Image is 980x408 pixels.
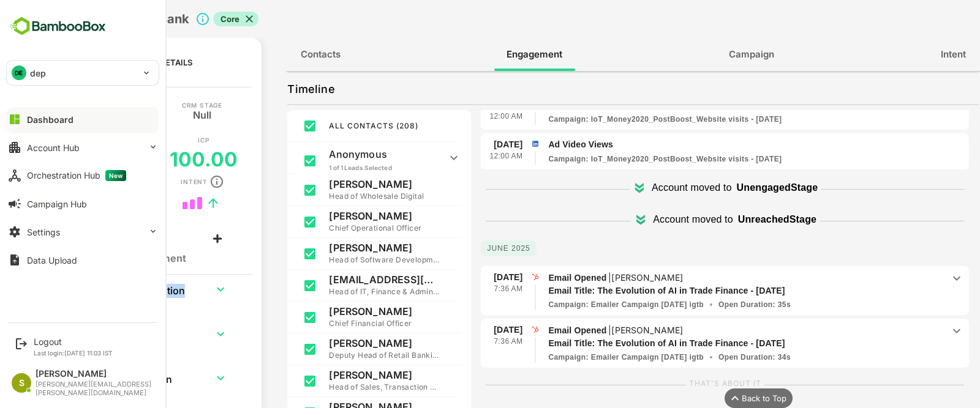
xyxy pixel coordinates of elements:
div: [PERSON_NAME][EMAIL_ADDRESS][PERSON_NAME][DOMAIN_NAME] [36,380,153,397]
img: linkedin.png [487,138,498,149]
button: expand row [168,280,187,299]
p: dep [30,67,46,80]
div: Core [170,12,216,26]
p: Intent [138,179,165,185]
p: [PERSON_NAME] [286,242,396,254]
h5: 3.96 [40,191,85,215]
div: Logout [34,336,113,347]
button: Settings [6,220,159,244]
button: Dashboard [6,107,159,132]
p: [PERSON_NAME] [568,325,640,335]
p: Emailer Campaign Dec23 igtb [505,352,661,363]
div: DEdep [7,61,159,85]
p: Head of Sales, Transaction banking solutions [286,381,396,393]
p: [DATE] [451,138,480,150]
button: Orchestration HubNew [6,163,159,188]
p: Anonymous [286,148,396,160]
div: DE [12,65,26,80]
p: CRM Stage [139,102,179,108]
div: Account Hub [27,143,80,153]
div: Anonymous1 of 1 Leads Selected [254,142,418,174]
button: expand row [168,369,187,387]
p: Account moved to [609,180,688,195]
div: Data Upload [27,255,77,265]
svg: Click to close Account details panel [153,12,167,26]
p: 7:36 AM [451,283,480,295]
h5: 32.77 [36,147,91,171]
p: Engagement [29,181,78,187]
img: BambooboxFullLogoMark.5f36c76dfaba33ec1ec1367b70bb1252.svg [6,15,110,38]
p: Head of Software Development [286,254,396,266]
div: Back to Top [682,388,750,408]
table: collapsible table [25,275,198,407]
label: THAT'S ABOUT IT [646,377,718,390]
p: | [563,325,642,335]
p: Last login: [DATE] 11:03 IST [34,349,113,357]
p: Open Duration : 34s [676,352,748,363]
p: IoT_Money2020_PostBoost_Website visits - Jul 2, 2025 [505,154,739,165]
div: full width tabs example [243,38,937,71]
p: Unengaged Stage [694,180,775,195]
span: Back to Top [699,393,744,405]
p: 12:00 AM [447,111,480,123]
p: ICP [155,137,166,143]
p: [PERSON_NAME] [568,272,640,283]
p: Account [45,137,80,143]
p: June 2025 [438,240,493,256]
h5: Engaged [43,108,85,118]
p: Account Details [74,57,149,67]
p: Head of IT, Finance & Administrator [286,286,396,298]
p: [PERSON_NAME] [286,178,396,190]
h5: Null [150,108,168,118]
span: Intent [898,46,923,62]
p: Account moved to [610,212,690,227]
p: 12:00 AM [447,150,480,163]
p: [PERSON_NAME] [286,210,396,222]
th: Organisation Information [25,275,157,304]
p: 1 of 1 Leads Selected [286,163,396,172]
p: Unreached Stage [695,212,774,227]
p: The Evolution of AI in Trade Finance - 1 - June 2025 [505,337,880,350]
p: Chief Operational Officer [286,222,396,234]
th: Contact Information [25,319,157,349]
p: | [563,272,642,283]
h1: No Comment [41,253,183,264]
p: Deputy Head of Retail Banking [286,349,396,362]
span: New [105,170,126,181]
button: Account Hub [6,135,159,160]
button: Campaign Hub [6,191,159,216]
div: Email Opened|[PERSON_NAME]The Evolution of AI in Trade Finance - 1 - June 2025Emailer Campaign De... [505,271,921,310]
div: Campaign Hub [27,199,87,209]
button: back [2,40,2,406]
p: Stage [53,102,75,108]
div: [PERSON_NAME] [36,369,153,379]
p: Email Opened [505,271,900,284]
p: [PERSON_NAME] [286,369,396,381]
div: Comments [41,231,82,240]
th: Additional Information [25,363,157,393]
p: [PERSON_NAME] [286,337,396,349]
h5: 100.00 [127,147,195,171]
span: Engagement [464,46,519,62]
p: The Evolution of AI in Trade Finance - 1 - June 2025 [505,284,880,297]
span: Core [170,13,204,25]
p: 7:36 AM [451,336,480,348]
span: Campaign [686,46,731,62]
p: [DATE] [451,324,480,336]
p: [PERSON_NAME] [286,305,396,317]
p: [EMAIL_ADDRESS][DOMAIN_NAME] [286,273,396,286]
p: IoT_Money2020_PostBoost_Website visits - Jul 2, 2025 [505,114,739,125]
p: Chief Financial Officer [286,317,396,330]
div: Email Opened|[PERSON_NAME]The Evolution of AI in Trade Finance - 1 - June 2025Emailer Campaign De... [505,324,921,363]
span: ALL CONTACTS ( 208 ) [286,121,375,130]
p: Ad Video Views [505,138,921,151]
button: trend [161,194,179,212]
p: Emailer Campaign Dec23 igtb [505,299,661,310]
p: [DATE] [451,271,480,283]
div: Orchestration Hub [27,170,126,181]
p: Open Duration : 35s [676,299,748,310]
div: Dashboard [27,114,73,125]
button: expand row [168,325,187,343]
button: back [12,10,30,28]
div: Settings [27,227,60,237]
